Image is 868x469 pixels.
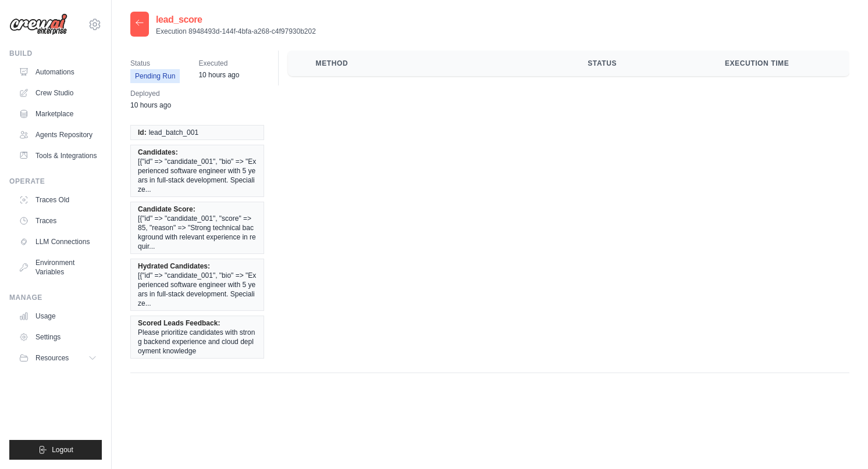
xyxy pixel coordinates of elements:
[138,205,195,214] span: Candidate Score:
[35,353,69,363] span: Resources
[138,214,257,251] span: [{"id" => "candidate_001", "score" => 85, "reason" => "Strong technical background with relevant ...
[52,445,73,454] span: Logout
[9,177,102,186] div: Operate
[14,349,102,367] button: Resources
[14,307,102,325] a: Usage
[14,212,102,230] a: Traces
[9,293,102,302] div: Manage
[130,69,180,83] span: Pending Run
[14,253,102,281] a: Environment Variables
[14,63,102,81] a: Automations
[130,101,171,109] time: September 28, 2025 at 19:05 MDT
[14,146,102,165] a: Tools & Integrations
[138,328,257,356] span: Please prioritize candidates with strong backend experience and cloud deployment knowledge
[138,262,210,271] span: Hydrated Candidates:
[14,84,102,102] a: Crew Studio
[156,13,316,27] h2: lead_score
[9,49,102,58] div: Build
[130,88,171,99] span: Deployed
[14,126,102,144] a: Agents Repository
[138,148,178,157] span: Candidates:
[138,271,257,308] span: [{"id" => "candidate_001", "bio" => "Experienced software engineer with 5 years in full-stack dev...
[138,318,220,328] span: Scored Leads Feedback:
[138,157,257,194] span: [{"id" => "candidate_001", "bio" => "Experienced software engineer with 5 years in full-stack dev...
[574,51,711,76] th: Status
[302,51,574,76] th: Method
[14,191,102,209] a: Traces Old
[14,105,102,123] a: Marketplace
[14,232,102,251] a: LLM Connections
[149,128,198,137] span: lead_batch_001
[14,328,102,346] a: Settings
[711,51,849,76] th: Execution Time
[130,58,180,69] span: Status
[198,71,239,79] time: September 28, 2025 at 19:20 MDT
[9,13,67,35] img: Logo
[138,128,147,137] span: Id:
[156,27,316,36] p: Execution 8948493d-144f-4bfa-a268-c4f97930b202
[198,58,239,69] span: Executed
[9,440,102,460] button: Logout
